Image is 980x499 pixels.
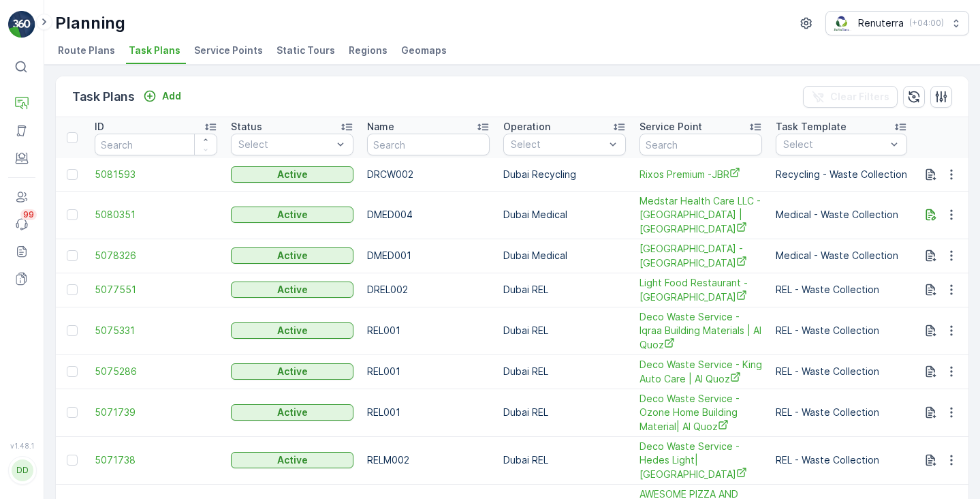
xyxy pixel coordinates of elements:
td: DMED004 [360,191,496,239]
a: 5071739 [95,406,217,419]
span: Static Tours [276,44,335,57]
span: Regions [349,44,388,57]
span: [GEOGRAPHIC_DATA] - [GEOGRAPHIC_DATA] [639,242,762,270]
div: Toggle Row Selected [67,325,78,336]
a: 5075331 [95,324,217,337]
p: Active [277,168,308,181]
div: Toggle Row Selected [67,366,78,377]
a: Rixos Premium -JBR [639,167,762,181]
td: DMED001 [360,239,496,273]
p: Planning [55,12,125,34]
a: Deco Waste Service - Hedes Light| Sheikh Zayed Road [639,440,762,481]
span: v 1.48.1 [8,442,35,450]
button: DD [8,453,35,488]
td: Recycling - Waste Collection [769,158,914,191]
span: Deco Waste Service - Hedes Light| [GEOGRAPHIC_DATA] [639,440,762,481]
button: Active [231,166,353,183]
td: Dubai REL [496,354,633,389]
a: Deco Waste Service - King Auto Care | Al Quoz [639,358,762,386]
button: Clear Filters [803,86,898,108]
a: 99 [8,211,35,238]
div: Toggle Row Selected [67,209,78,220]
button: Active [231,282,353,298]
td: Medical - Waste Collection [769,191,914,239]
p: Operation [503,120,550,134]
td: Dubai REL [496,273,633,307]
span: Medstar Health Care LLC - [GEOGRAPHIC_DATA] | [GEOGRAPHIC_DATA] [639,194,762,236]
button: Active [231,404,353,421]
p: Active [277,324,308,337]
td: Dubai Recycling [496,158,633,191]
input: Search [95,134,217,155]
td: REL001 [360,354,496,389]
p: Active [277,208,308,222]
p: ( +04:00 ) [909,18,944,29]
button: Active [231,322,353,339]
div: Toggle Row Selected [67,250,78,261]
p: Select [783,138,886,151]
p: Active [277,249,308,262]
td: DRCW002 [360,158,496,191]
p: Active [277,283,308,297]
button: Active [231,363,353,380]
div: Toggle Row Selected [67,284,78,295]
p: 99 [23,209,34,220]
input: Search [367,134,490,155]
p: Active [277,453,308,467]
a: 5071738 [95,453,217,467]
td: Dubai Medical [496,191,633,239]
span: Route Plans [58,44,115,57]
td: Dubai REL [496,389,633,436]
td: REL001 [360,307,496,354]
div: Toggle Row Selected [67,169,78,180]
div: Toggle Row Selected [67,407,78,418]
td: REL - Waste Collection [769,354,914,389]
a: 5081593 [95,168,217,181]
button: Active [231,452,353,468]
div: Toggle Row Selected [67,455,78,466]
p: Select [238,138,332,151]
p: Active [277,365,308,378]
span: 5078326 [95,249,217,262]
p: Clear Filters [830,90,889,104]
span: Task Plans [129,44,180,57]
p: ID [95,120,104,134]
button: Active [231,247,353,264]
a: 5077551 [95,283,217,297]
p: Name [367,120,394,134]
button: Renuterra(+04:00) [825,11,969,35]
img: logo [8,11,35,38]
a: 5075286 [95,365,217,378]
button: Add [138,88,187,104]
span: Geomaps [401,44,447,57]
td: DREL002 [360,273,496,307]
td: Dubai REL [496,436,633,484]
input: Search [639,134,762,155]
td: REL - Waste Collection [769,307,914,354]
p: Task Template [776,120,847,134]
span: Light Food Restaurant - [GEOGRAPHIC_DATA] [639,276,762,304]
p: Task Plans [72,87,135,106]
a: Deco Waste Service - Iqraa Building Materials | Al Quoz [639,310,762,352]
span: Service Points [194,44,263,57]
p: Renuterra [858,16,904,30]
span: 5080351 [95,208,217,222]
p: Status [231,120,262,134]
p: Active [277,406,308,419]
td: Medical - Waste Collection [769,239,914,273]
td: REL - Waste Collection [769,389,914,436]
a: Deco Waste Service - Ozone Home Building Material| Al Quoz [639,392,762,434]
img: Screenshot_2024-07-26_at_13.33.01.png [832,16,853,31]
div: DD [12,459,33,481]
td: RELM002 [360,436,496,484]
a: Light Food Restaurant - Karama [639,276,762,304]
a: Medstar Health Care LLC - Gulf Towers | Oud Mehta [639,194,762,236]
